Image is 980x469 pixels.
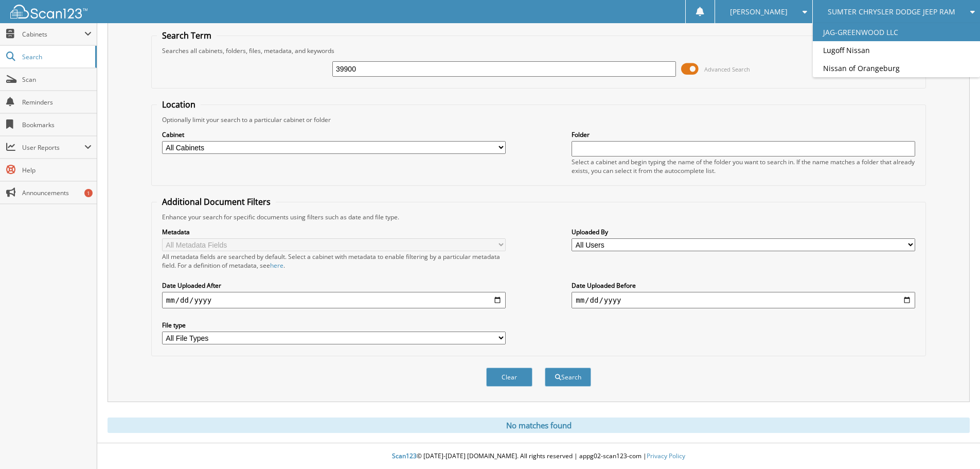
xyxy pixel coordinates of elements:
[22,166,92,175] span: Help
[813,41,980,59] a: Lugoff Nissan
[157,99,201,110] legend: Location
[704,65,750,73] span: Advanced Search
[157,213,920,221] div: Enhance your search for specific documents using filters such as date and file type.
[157,46,920,55] div: Searches all cabinets, folders, files, metadata, and keywords
[97,444,980,469] div: © [DATE]-[DATE] [DOMAIN_NAME]. All rights reserved | appg02-scan123-com |
[162,228,506,236] label: Metadata
[813,59,980,77] a: Nissan of Orangeburg
[572,228,915,236] label: Uploaded By
[157,115,920,124] div: Optionally limit your search to a particular cabinet or folder
[572,292,915,308] input: end
[162,321,506,329] label: File type
[730,9,788,15] span: [PERSON_NAME]
[813,23,980,41] a: JAG-GREENWOOD LLC
[392,451,417,460] span: Scan123
[22,30,84,39] span: Cabinets
[22,143,84,152] span: User Reports
[270,261,283,270] a: here
[486,368,532,387] button: Clear
[545,368,591,387] button: Search
[84,189,93,197] div: 1
[22,188,92,197] span: Announcements
[10,5,87,19] img: scan123-logo-white.svg
[929,420,980,469] iframe: Chat Widget
[572,158,915,175] div: Select a cabinet and begin typing the name of the folder you want to search in. If the name match...
[162,130,506,139] label: Cabinet
[22,53,90,61] span: Search
[162,252,506,270] div: All metadata fields are searched by default. Select a cabinet with metadata to enable filtering b...
[162,281,506,290] label: Date Uploaded After
[828,9,955,15] span: SUMTER CHRYSLER DODGE JEEP RAM
[108,418,970,433] div: No matches found
[162,292,506,308] input: start
[157,196,276,207] legend: Additional Document Filters
[647,451,685,460] a: Privacy Policy
[22,98,92,107] span: Reminders
[572,130,915,139] label: Folder
[22,75,92,84] span: Scan
[572,281,915,290] label: Date Uploaded Before
[157,30,217,41] legend: Search Term
[22,120,92,129] span: Bookmarks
